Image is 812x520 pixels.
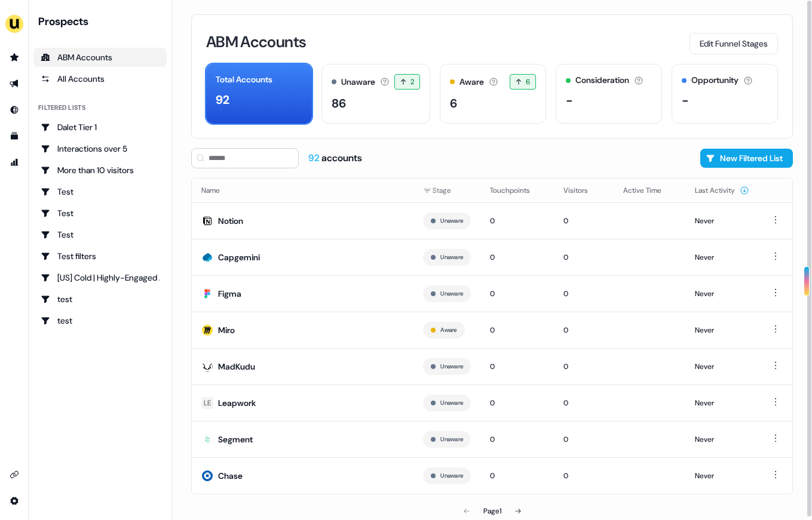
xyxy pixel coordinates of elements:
[5,48,24,67] a: Go to prospects
[38,14,167,29] div: Prospects
[218,361,255,373] div: MadKudu
[218,215,243,227] div: Notion
[5,465,24,484] a: Go to integrations
[218,433,253,445] div: Segment
[440,398,463,408] button: Unaware
[218,470,243,482] div: Chase
[490,361,544,373] div: 0
[33,247,167,266] a: Go to Test filters
[41,272,160,284] div: [US] Cold | Highly-Engaged Accounts
[192,179,413,202] th: Name
[41,315,160,327] div: test
[563,215,604,227] div: 0
[5,100,24,119] a: Go to Inbound
[218,397,256,409] div: Leapwork
[33,182,167,201] a: Go to Test
[695,324,749,336] div: Never
[41,250,160,262] div: Test filters
[563,180,602,201] button: Visitors
[563,433,604,445] div: 0
[563,361,604,373] div: 0
[33,311,167,330] a: Go to test
[695,251,749,263] div: Never
[204,397,211,409] div: LE
[563,470,604,482] div: 0
[691,74,739,87] div: Opportunity
[33,139,167,158] a: Go to Interactions over 5
[41,207,160,219] div: Test
[682,91,689,109] div: -
[440,288,463,299] button: Unaware
[695,215,749,227] div: Never
[575,74,629,87] div: Consideration
[490,180,544,201] button: Touchpoints
[695,361,749,373] div: Never
[526,76,530,88] span: 6
[459,76,484,88] div: Aware
[695,288,749,300] div: Never
[41,186,160,198] div: Test
[695,180,749,201] button: Last Activity
[33,161,167,180] a: Go to More than 10 visitors
[423,184,471,196] div: Stage
[33,48,167,67] a: ABM Accounts
[41,164,160,176] div: More than 10 visitors
[5,74,24,93] a: Go to outbound experience
[690,33,778,54] button: Edit Funnel Stages
[700,149,793,168] button: New Filtered List
[216,73,272,86] div: Total Accounts
[216,91,229,109] div: 92
[440,434,463,445] button: Unaware
[41,229,160,241] div: Test
[308,152,362,165] div: accounts
[41,51,160,63] div: ABM Accounts
[490,324,544,336] div: 0
[490,433,544,445] div: 0
[563,324,604,336] div: 0
[5,491,24,510] a: Go to integrations
[440,325,456,336] button: Aware
[341,76,375,88] div: Unaware
[490,288,544,300] div: 0
[33,118,167,137] a: Go to Dalet Tier 1
[563,397,604,409] div: 0
[41,143,160,155] div: Interactions over 5
[563,288,604,300] div: 0
[33,290,167,309] a: Go to test
[440,216,463,226] button: Unaware
[566,91,573,109] div: -
[218,324,235,336] div: Miro
[41,73,160,85] div: All Accounts
[695,433,749,445] div: Never
[490,215,544,227] div: 0
[218,288,241,300] div: Figma
[41,293,160,305] div: test
[33,268,167,287] a: Go to [US] Cold | Highly-Engaged Accounts
[450,94,457,112] div: 6
[308,152,321,164] span: 92
[410,76,414,88] span: 2
[38,103,85,113] div: Filtered lists
[623,180,676,201] button: Active Time
[33,204,167,223] a: Go to Test
[695,470,749,482] div: Never
[483,505,501,517] div: Page 1
[33,225,167,244] a: Go to Test
[440,252,463,263] button: Unaware
[33,69,167,88] a: All accounts
[5,127,24,146] a: Go to templates
[5,153,24,172] a: Go to attribution
[695,397,749,409] div: Never
[490,470,544,482] div: 0
[206,34,306,50] h3: ABM Accounts
[490,397,544,409] div: 0
[41,121,160,133] div: Dalet Tier 1
[440,470,463,481] button: Unaware
[218,251,260,263] div: Capgemini
[332,94,346,112] div: 86
[440,361,463,372] button: Unaware
[563,251,604,263] div: 0
[490,251,544,263] div: 0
